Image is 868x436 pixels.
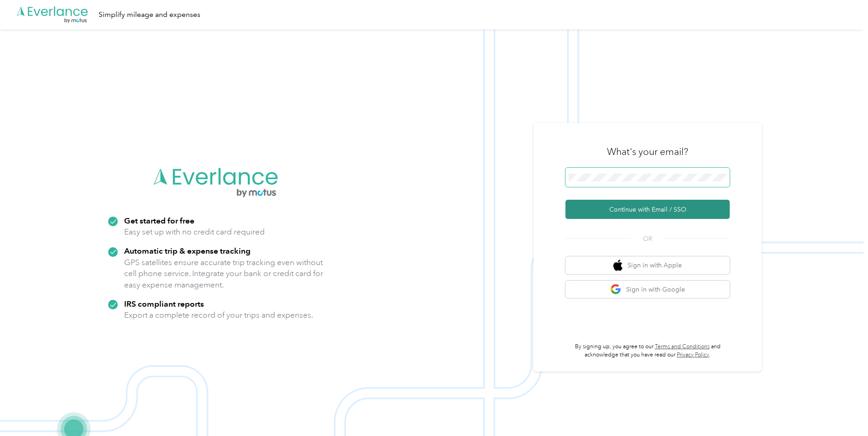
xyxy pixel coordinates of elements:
[610,284,622,295] img: google logo
[677,351,709,358] a: Privacy Policy
[124,216,194,225] strong: Get started for free
[124,309,313,321] p: Export a complete record of your trips and expenses.
[565,281,730,298] button: google logoSign in with Google
[607,145,688,158] h3: What's your email?
[613,260,622,271] img: apple logo
[124,226,265,238] p: Easy set up with no credit card required
[124,299,204,308] strong: IRS compliant reports
[99,9,200,21] div: Simplify mileage and expenses
[565,256,730,274] button: apple logoSign in with Apple
[565,343,730,359] p: By signing up, you agree to our and acknowledge that you have read our .
[124,257,324,291] p: GPS satellites ensure accurate trip tracking even without cell phone service. Integrate your bank...
[124,246,251,255] strong: Automatic trip & expense tracking
[632,234,664,244] span: OR
[655,343,710,350] a: Terms and Conditions
[565,200,730,219] button: Continue with Email / SSO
